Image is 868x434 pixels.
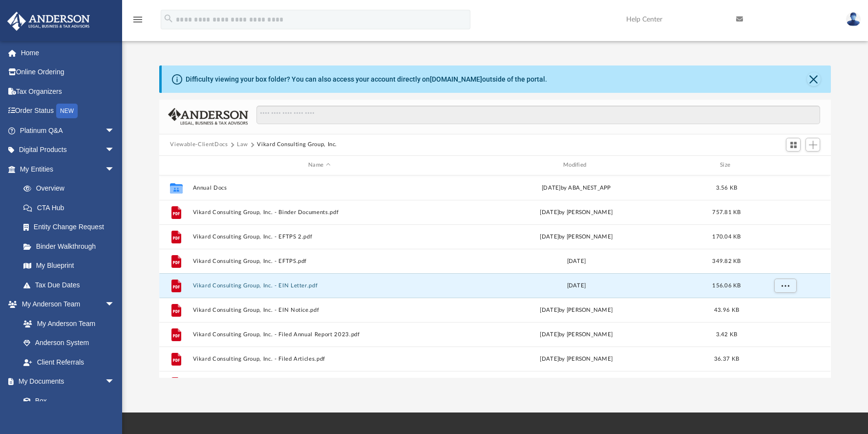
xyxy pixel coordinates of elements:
[450,208,703,217] div: [DATE] by [PERSON_NAME]
[7,63,129,82] a: Online Ordering
[7,101,129,121] a: Order StatusNEW
[450,183,703,192] div: [DATE] by ABA_NEST_APP
[193,209,446,216] button: Vikard Consulting Group, Inc. - Binder Documents.pdf
[164,161,188,170] div: id
[7,372,125,391] a: My Documentsarrow_drop_down
[450,330,703,339] div: [DATE] by [PERSON_NAME]
[14,275,129,295] a: Tax Due Dates
[751,161,819,170] div: id
[7,43,129,63] a: Home
[105,159,125,179] span: arrow_drop_down
[193,234,446,240] button: Vikard Consulting Group, Inc. - EFTPS 2.pdf
[714,356,739,361] span: 36.37 KB
[14,179,129,198] a: Overview
[105,295,125,315] span: arrow_drop_down
[193,258,446,264] button: Vikard Consulting Group, Inc. - EFTPS.pdf
[163,13,174,24] i: search
[716,331,738,337] span: 3.42 KB
[450,281,703,290] div: [DATE]
[237,140,248,149] button: Law
[430,75,482,83] a: [DOMAIN_NAME]
[193,282,446,289] button: Vikard Consulting Group, Inc. - EIN Letter.pdf
[846,12,861,26] img: User Pic
[450,305,703,314] div: [DATE] by [PERSON_NAME]
[257,140,337,149] button: Vikard Consulting Group, Inc.
[714,307,739,312] span: 43.96 KB
[14,256,125,276] a: My Blueprint
[14,237,129,256] a: Binder Walkthrough
[14,217,129,237] a: Entity Change Request
[193,307,446,313] button: Vikard Consulting Group, Inc. - EIN Notice.pdf
[105,140,125,160] span: arrow_drop_down
[132,19,144,25] a: menu
[193,331,446,338] button: Vikard Consulting Group, Inc. - Filed Annual Report 2023.pdf
[713,234,741,239] span: 170.04 KB
[713,258,741,263] span: 349.82 KB
[105,372,125,392] span: arrow_drop_down
[14,333,125,353] a: Anderson System
[713,282,741,288] span: 156.06 KB
[159,175,830,378] div: grid
[7,82,129,101] a: Tax Organizers
[170,140,228,149] button: Viewable-ClientDocs
[450,232,703,241] div: [DATE] by [PERSON_NAME]
[256,106,820,124] input: Search files and folders
[14,314,120,333] a: My Anderson Team
[192,161,445,170] div: Name
[105,121,125,141] span: arrow_drop_down
[14,352,125,372] a: Client Referrals
[450,354,703,363] div: [DATE] by [PERSON_NAME]
[807,72,821,86] button: Close
[716,185,738,190] span: 3.56 KB
[7,295,125,314] a: My Anderson Teamarrow_drop_down
[707,161,746,170] div: Size
[450,257,703,265] div: [DATE]
[4,12,93,31] img: Anderson Advisors Platinum Portal
[132,14,144,25] i: menu
[805,138,820,152] button: Add
[193,356,446,362] button: Vikard Consulting Group, Inc. - Filed Articles.pdf
[450,161,703,170] div: Modified
[193,185,446,191] button: Annual Docs
[774,278,797,293] button: More options
[786,138,801,152] button: Switch to Grid View
[186,74,547,85] div: Difficulty viewing your box folder? You can also access your account directly on outside of the p...
[7,140,129,160] a: Digital Productsarrow_drop_down
[56,104,78,118] div: NEW
[7,159,129,179] a: My Entitiesarrow_drop_down
[14,198,129,217] a: CTA Hub
[713,209,741,215] span: 757.81 KB
[14,391,120,411] a: Box
[7,121,129,140] a: Platinum Q&Aarrow_drop_down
